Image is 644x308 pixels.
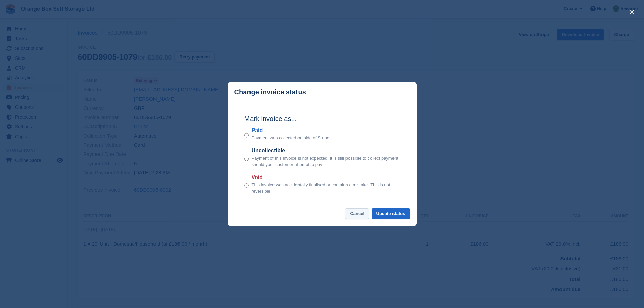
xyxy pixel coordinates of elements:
label: Void [252,173,400,182]
button: close [626,7,637,18]
h2: Mark invoice as... [244,114,400,124]
label: Paid [252,126,331,135]
p: Payment was collected outside of Stripe. [252,135,331,141]
button: Cancel [345,208,369,219]
button: Update status [372,208,410,219]
p: Change invoice status [234,88,306,96]
p: Payment of this invoice is not expected. It is still possible to collect payment should your cust... [252,155,400,168]
label: Uncollectible [252,147,400,155]
p: This invoice was accidentally finalised or contains a mistake. This is not reversible. [252,182,400,195]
